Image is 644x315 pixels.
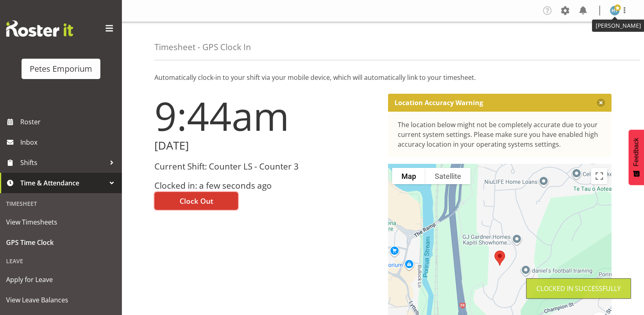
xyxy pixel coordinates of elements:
[610,6,620,15] img: helena-tomlin701.jpg
[591,168,607,184] button: Toggle fullscreen view
[6,294,116,306] span: View Leave Balances
[6,216,116,228] span: View Timesheets
[629,130,644,185] button: Feedback - Show survey
[2,232,120,253] a: GPS Time Clock
[2,253,120,269] div: Leave
[154,73,611,82] p: Automatically clock-in to your shift via your mobile device, which will automatically link to you...
[180,196,213,206] span: Clock Out
[2,269,120,290] a: Apply for Leave
[154,192,238,210] button: Clock Out
[2,195,120,212] div: Timesheet
[154,181,378,190] h3: Clocked in: a few seconds ago
[6,20,73,37] img: Rosterit website logo
[154,139,378,152] h2: [DATE]
[425,168,471,184] button: Show satellite imagery
[20,156,106,169] span: Shifts
[6,273,116,286] span: Apply for Leave
[392,168,425,184] button: Show street map
[6,236,116,249] span: GPS Time Clock
[536,284,621,293] div: Clocked in Successfully
[2,290,120,310] a: View Leave Balances
[20,116,118,128] span: Roster
[597,99,605,107] button: Close message
[154,94,378,138] h1: 9:44am
[395,99,483,107] p: Location Accuracy Warning
[2,212,120,232] a: View Timesheets
[30,63,92,75] div: Petes Emporium
[20,136,118,148] span: Inbox
[20,177,106,189] span: Time & Attendance
[633,138,640,166] span: Feedback
[154,162,378,171] h3: Current Shift: Counter LS - Counter 3
[154,42,251,52] h4: Timesheet - GPS Clock In
[398,120,602,149] div: The location below might not be completely accurate due to your current system settings. Please m...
